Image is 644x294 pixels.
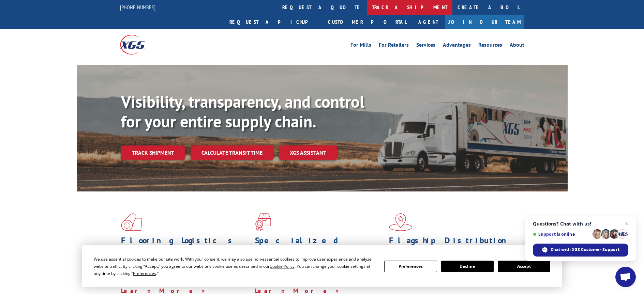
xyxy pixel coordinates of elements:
[615,267,636,287] div: Open chat
[443,42,471,50] a: Advantages
[279,145,337,160] a: XGS ASSISTANT
[384,261,437,272] button: Preferences
[191,145,273,160] a: Calculate transit time
[121,91,364,132] b: Visibility, transparency, and control for your entire supply chain.
[133,270,156,276] span: Preferences
[121,213,142,231] img: xgs-icon-total-supply-chain-intelligence-red
[120,4,155,11] a: [PHONE_NUMBER]
[121,236,250,256] h1: Flooring Logistics Solutions
[255,236,384,256] h1: Specialized Freight Experts
[478,42,502,50] a: Resources
[411,15,445,29] a: Agent
[224,15,323,29] a: Request a pickup
[623,220,631,228] span: Close chat
[121,145,185,160] a: Track shipment
[379,42,409,50] a: For Retailers
[416,42,435,50] a: Services
[551,247,619,253] span: Chat with XGS Customer Support
[533,221,628,227] span: Questions? Chat with us!
[270,263,295,269] span: Cookie Policy
[441,261,494,272] button: Decline
[498,261,550,272] button: Accept
[350,42,371,50] a: For Mills
[389,236,518,256] h1: Flagship Distribution Model
[82,245,562,287] div: Cookie Consent Prompt
[533,244,628,257] div: Chat with XGS Customer Support
[255,213,271,231] img: xgs-icon-focused-on-flooring-red
[445,15,524,29] a: Join Our Team
[323,15,411,29] a: Customer Portal
[94,256,376,277] div: We use essential cookies to make our site work. With your consent, we may also use non-essential ...
[533,232,590,237] span: Support is online
[510,42,524,50] a: About
[389,213,413,231] img: xgs-icon-flagship-distribution-model-red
